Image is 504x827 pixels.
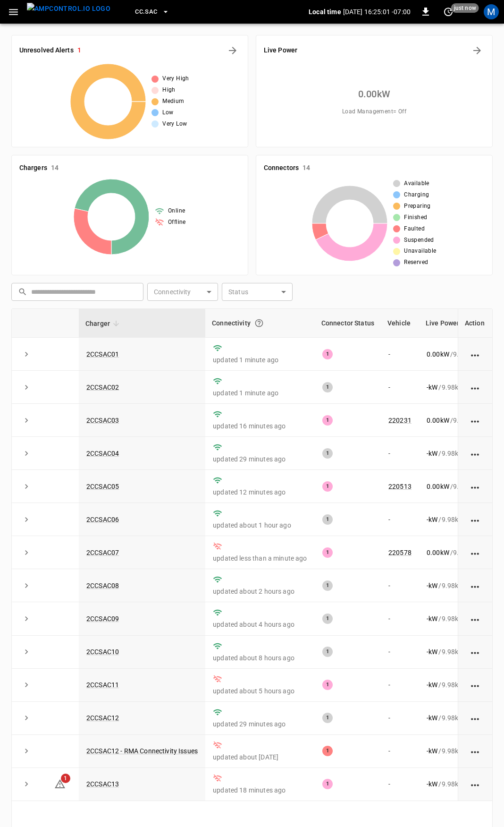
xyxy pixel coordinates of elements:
[19,512,34,527] button: expand row
[51,163,59,173] h6: 14
[427,779,437,789] p: - kW
[322,382,333,392] div: 1
[322,547,333,558] div: 1
[86,615,119,622] a: 2CCSAC09
[470,713,481,723] div: action cell options
[27,3,110,15] img: ampcontrol.io logo
[427,647,476,656] div: / 9.98 kW
[404,247,436,256] span: Unavailable
[213,388,307,398] p: updated 1 minute ago
[381,569,419,602] td: -
[86,648,119,656] a: 2CCSAC10
[427,614,437,623] p: - kW
[19,163,47,173] h6: Chargers
[470,548,481,557] div: action cell options
[381,602,419,635] td: -
[470,680,481,690] div: action cell options
[322,779,333,789] div: 1
[86,549,119,556] a: 2CCSAC07
[404,224,425,234] span: Faulted
[470,350,481,359] div: action cell options
[470,416,481,425] div: action cell options
[309,7,341,17] p: Local time
[427,779,476,789] div: / 9.98 kW
[213,587,307,596] p: updated about 2 hours ago
[19,546,34,560] button: expand row
[427,383,437,392] p: - kW
[381,309,419,338] th: Vehicle
[135,7,157,17] span: CC.SAC
[322,481,333,492] div: 1
[427,647,437,656] p: - kW
[470,515,481,524] div: action cell options
[404,190,429,200] span: Charging
[213,620,307,629] p: updated about 4 hours ago
[213,554,307,563] p: updated less than a minute ago
[213,454,307,464] p: updated 29 minutes ago
[86,714,119,722] a: 2CCSAC12
[213,487,307,497] p: updated 12 minutes ago
[470,449,481,458] div: action cell options
[484,4,499,19] div: profile-icon
[419,309,483,338] th: Live Power
[470,647,481,656] div: action cell options
[213,653,307,663] p: updated about 8 hours ago
[162,85,176,95] span: High
[19,612,34,626] button: expand row
[162,74,189,84] span: Very High
[86,384,119,391] a: 2CCSAC02
[322,448,333,459] div: 1
[213,719,307,729] p: updated 29 minutes ago
[264,45,297,56] h6: Live Power
[388,483,412,490] a: 220513
[381,437,419,470] td: -
[225,43,240,58] button: All Alerts
[343,7,411,17] p: [DATE] 16:25:01 -07:00
[213,785,307,795] p: updated 18 minutes ago
[388,549,412,556] a: 220578
[381,768,419,801] td: -
[302,163,310,173] h6: 14
[427,713,476,723] div: / 9.98 kW
[381,503,419,536] td: -
[427,383,476,392] div: / 9.98 kW
[19,45,74,56] h6: Unresolved Alerts
[264,163,299,173] h6: Connectors
[19,413,34,427] button: expand row
[427,713,437,723] p: - kW
[427,746,437,756] p: - kW
[131,3,173,21] button: CC.SAC
[162,119,187,129] span: Very Low
[322,614,333,624] div: 1
[86,747,198,755] a: 2CCSAC12 - RMA Connectivity Issues
[470,581,481,590] div: action cell options
[427,416,476,425] div: / 9.98 kW
[19,579,34,593] button: expand row
[404,213,427,222] span: Finished
[162,97,184,106] span: Medium
[470,614,481,623] div: action cell options
[427,350,449,359] p: 0.00 kW
[86,681,119,689] a: 2CCSAC11
[381,669,419,702] td: -
[427,581,476,590] div: / 9.98 kW
[451,3,479,13] span: just now
[19,347,34,361] button: expand row
[458,309,492,338] th: Action
[213,686,307,696] p: updated about 5 hours ago
[381,735,419,768] td: -
[427,350,476,359] div: / 9.98 kW
[470,43,485,58] button: Energy Overview
[427,746,476,756] div: / 9.98 kW
[427,449,476,458] div: / 9.98 kW
[427,515,476,524] div: / 9.98 kW
[322,415,333,426] div: 1
[19,678,34,692] button: expand row
[212,315,308,332] div: Connectivity
[19,744,34,758] button: expand row
[342,107,406,117] span: Load Management = Off
[381,338,419,371] td: -
[358,86,390,102] h6: 0.00 kW
[251,315,268,332] button: Connection between the charger and our software.
[381,702,419,735] td: -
